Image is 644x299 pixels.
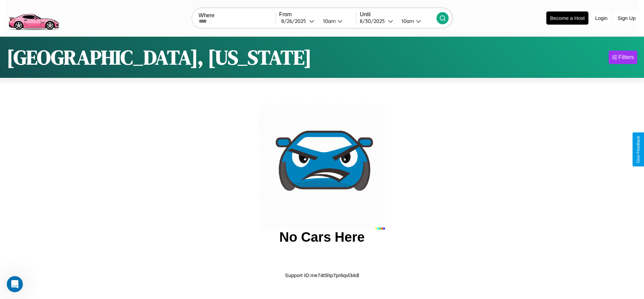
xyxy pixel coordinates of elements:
button: Filters [609,51,637,64]
iframe: Intercom live chat [7,276,23,292]
button: Become a Host [546,11,588,25]
button: Login [592,12,611,24]
label: From [279,11,356,18]
div: 10am [320,18,337,24]
img: logo [5,3,62,32]
button: 10am [318,18,356,25]
div: 8 / 26 / 2025 [281,18,309,24]
h1: [GEOGRAPHIC_DATA], [US_STATE] [7,43,312,71]
button: Sign Up [614,12,639,24]
img: car [259,103,385,230]
div: Filters [618,54,634,61]
p: Support ID: me74t5hp7pr6qvl34dl [285,271,359,280]
h2: No Cars Here [279,230,364,245]
div: 8 / 30 / 2025 [360,18,388,24]
button: 8/26/2025 [279,18,318,25]
button: 10am [396,18,437,25]
div: Give Feedback [636,136,641,163]
div: 10am [398,18,416,24]
label: Where [199,12,276,19]
label: Until [360,11,437,18]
